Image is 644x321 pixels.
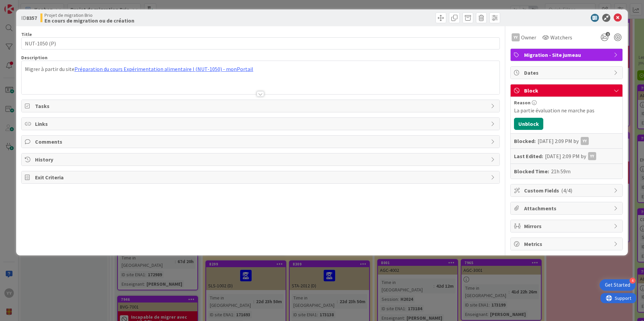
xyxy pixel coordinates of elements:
[514,100,530,105] span: Reason
[74,66,253,72] a: Préparation du cours Expérimentation alimentaire I (NUT-1050) - monPortail
[21,31,32,37] label: Title
[524,186,610,194] span: Custom Fields
[514,137,536,145] b: Blocked:
[35,138,487,146] span: Comments
[35,155,487,164] span: History
[588,152,596,160] div: YY
[512,33,520,41] div: YY
[21,37,500,49] input: type card name here...
[524,222,610,230] span: Mirrors
[21,55,47,61] span: Description
[630,278,636,284] div: 4
[14,1,31,9] span: Support
[514,118,543,130] button: Unblock
[581,137,589,145] div: YY
[26,14,37,21] b: 8357
[524,240,610,248] span: Metrics
[25,65,496,73] p: Migrer à partir du site
[514,152,543,160] b: Last Edited:
[524,204,610,212] span: Attachments
[550,33,572,41] span: Watchers
[606,32,610,36] span: 2
[35,102,487,110] span: Tasks
[35,173,487,181] span: Exit Criteria
[551,167,571,175] div: 21h 59m
[44,12,134,18] span: Projet de migration Brio
[561,187,572,194] span: ( 4/4 )
[545,152,596,160] div: [DATE] 2:09 PM by
[44,18,134,23] b: En cours de migration ou de création
[524,51,610,59] span: Migration - Site jumeau
[521,33,536,41] span: Owner
[538,137,589,145] div: [DATE] 2:09 PM by
[524,86,610,95] span: Block
[21,14,37,22] span: ID
[514,106,619,114] div: La partie évaluation ne marche pas
[524,69,610,77] span: Dates
[605,282,630,288] div: Get Started
[35,120,487,128] span: Links
[600,279,636,291] div: Open Get Started checklist, remaining modules: 4
[514,167,549,175] b: Blocked Time:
